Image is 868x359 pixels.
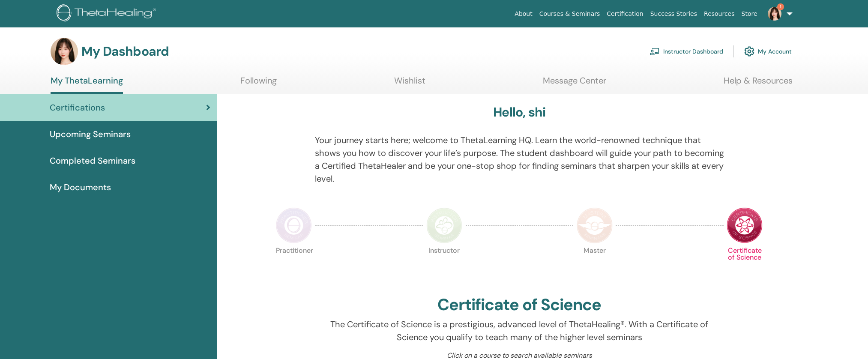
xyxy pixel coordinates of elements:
[57,4,159,24] img: logo.png
[650,42,723,61] a: Instructor Dashboard
[437,295,601,315] h2: Certificate of Science
[727,207,763,243] img: Certificate of Science
[536,6,604,22] a: Courses & Seminars
[744,42,792,61] a: My Account
[50,154,135,167] span: Completed Seminars
[727,247,763,283] p: Certificate of Science
[744,44,754,59] img: cog.svg
[51,38,78,65] img: default.jpg
[543,75,606,92] a: Message Center
[315,134,724,185] p: Your journey starts here; welcome to ThetaLearning HQ. Learn the world-renowned technique that sh...
[50,128,131,141] span: Upcoming Seminars
[493,105,545,120] h3: Hello, shi
[315,318,724,344] p: The Certificate of Science is a prestigious, advanced level of ThetaHealing®. With a Certificate ...
[276,207,312,243] img: Practitioner
[240,75,277,92] a: Following
[276,247,312,283] p: Practitioner
[577,207,613,243] img: Master
[81,44,169,59] h3: My Dashboard
[426,207,462,243] img: Instructor
[51,75,123,94] a: My ThetaLearning
[647,6,700,22] a: Success Stories
[738,6,761,22] a: Store
[650,48,660,55] img: chalkboard-teacher.svg
[700,6,738,22] a: Resources
[603,6,647,22] a: Certification
[394,75,425,92] a: Wishlist
[50,181,111,194] span: My Documents
[511,6,536,22] a: About
[768,7,781,21] img: default.jpg
[426,247,462,283] p: Instructor
[50,101,105,114] span: Certifications
[777,3,784,10] span: 1
[724,75,793,92] a: Help & Resources
[577,247,613,283] p: Master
